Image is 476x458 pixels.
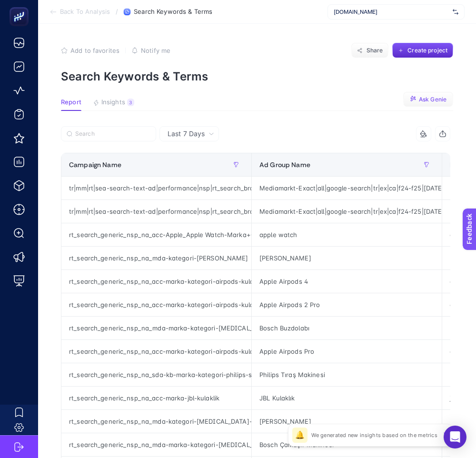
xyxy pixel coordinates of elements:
[252,387,442,409] div: JBL Kulaklık
[6,3,36,10] span: Feedback
[61,433,251,456] div: rt_search_generic_nsp_na_mda-marka-kategori-[MEDICAL_DATA]-esya
[419,96,446,103] span: Ask Genie
[367,47,383,54] span: Share
[61,293,251,316] div: rt_search_generic_nsp_na_acc-marka-kategori-airpods-kulaklik
[134,8,212,16] span: Search Keywords & Terms
[61,70,453,83] p: Search Keywords & Terms
[69,161,121,169] span: Campaign Name
[61,410,251,433] div: rt_search_generic_nsp_na_mda-kategori-[MEDICAL_DATA]-esya
[61,270,251,293] div: rt_search_generic_nsp_na_acc-marka-kategori-airpods-kulaklik
[61,177,251,199] div: tr|mm|rt|sea-search-text-ad|performance|nsp|rt_search_brand_nsp_na_pure-exact|na|d2c|Search-Brand...
[61,223,251,246] div: rt_search_generic_nsp_na_acc-Apple_Apple Watch-Marka+Category Search-PL2-SA360
[60,8,110,16] span: Back To Analysis
[61,340,251,363] div: rt_search_generic_nsp_na_acc-marka-kategori-airpods-kulaklik
[131,47,170,54] button: Notify me
[403,92,453,107] button: Ask Genie
[252,340,442,363] div: Apple Airpods Pro
[61,387,251,409] div: rt_search_generic_nsp_na_acc-marka-jbl-kulaklik
[252,363,442,386] div: Philips Tıraş Makinesi
[116,8,118,15] span: /
[252,200,442,223] div: Mediamarkt-Exact|all|google-search|tr|ex|ca|f24-f25|[DATE]|[DATE]|NA|OSE0003NPY
[351,43,388,58] button: Share
[61,247,251,269] div: rt_search_generic_nsp_na_mda-kategori-[PERSON_NAME]
[311,431,437,439] p: We generated new insights based on the metrics
[252,270,442,293] div: Apple Airpods 4
[453,7,458,17] img: svg%3e
[252,223,442,246] div: apple watch
[292,428,307,443] div: 🔔
[252,177,442,199] div: Mediamarkt-Exact|all|google-search|tr|ex|ca|f24-f25|[DATE]|[DATE]|NA|OSE0003NPY
[70,47,119,54] span: Add to favorites
[392,43,453,58] button: Create project
[61,99,81,106] span: Report
[75,130,150,138] input: Search
[252,433,442,456] div: Bosch Çamaşır Makinesi
[252,317,442,339] div: Bosch Buzdolabı
[252,410,442,433] div: [PERSON_NAME]
[61,200,251,223] div: tr|mm|rt|sea-search-text-ad|performance|nsp|rt_search_brand_nsp_na_pure-exact|na|d2c|Search-Brand...
[101,99,125,106] span: Insights
[407,47,447,54] span: Create project
[141,47,170,54] span: Notify me
[444,426,466,448] div: Open Intercom Messenger
[61,47,119,54] button: Add to favorites
[168,129,205,139] span: Last 7 Days
[259,161,310,169] span: Ad Group Name
[61,363,251,386] div: rt_search_generic_nsp_na_sda-kb-marka-kategori-philips-saglik-bakim-urunleri
[252,247,442,269] div: [PERSON_NAME]
[61,317,251,339] div: rt_search_generic_nsp_na_mda-marka-kategori-[MEDICAL_DATA]-esya
[127,99,134,106] div: 3
[334,8,449,16] span: [DOMAIN_NAME]
[252,293,442,316] div: Apple Airpods 2 Pro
